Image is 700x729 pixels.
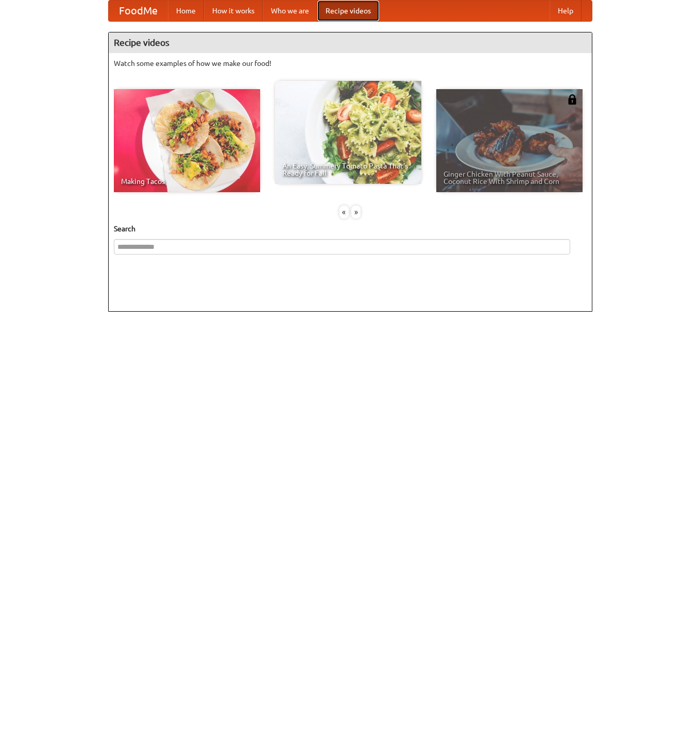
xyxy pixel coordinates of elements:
div: » [351,206,361,218]
a: Making Tacos [114,89,260,192]
img: 483408.png [567,94,577,105]
span: An Easy, Summery Tomato Pasta That's Ready for Fall [282,162,414,177]
h4: Recipe videos [109,32,592,53]
a: Help [550,1,582,21]
a: Recipe videos [317,1,379,21]
a: How it works [204,1,263,21]
a: Who we are [263,1,317,21]
a: An Easy, Summery Tomato Pasta That's Ready for Fall [275,81,421,184]
span: Making Tacos [121,178,253,185]
a: Home [168,1,204,21]
a: FoodMe [109,1,168,21]
div: « [339,206,349,218]
p: Watch some examples of how we make our food! [114,58,587,69]
h5: Search [114,224,587,234]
